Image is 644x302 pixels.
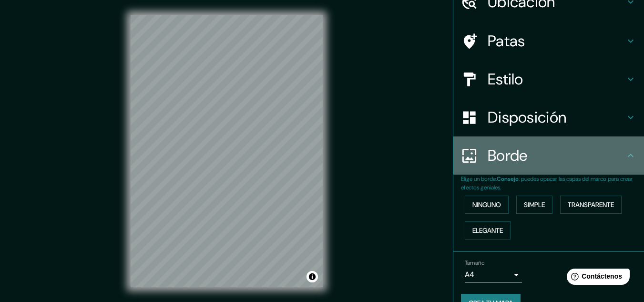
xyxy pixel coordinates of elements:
[472,226,503,235] font: Elegante
[497,175,519,183] font: Consejo
[472,200,501,209] font: Ninguno
[559,265,634,292] iframe: Lanzador de widgets de ayuda
[461,175,633,191] font: : puedes opacar las capas del marco para crear efectos geniales.
[560,196,622,214] button: Transparente
[131,15,323,287] canvas: Mapa
[453,136,644,175] div: Borde
[488,69,523,89] font: Estilo
[568,200,614,209] font: Transparente
[465,270,474,280] font: A4
[453,60,644,98] div: Estilo
[465,196,509,214] button: Ninguno
[465,259,484,267] font: Tamaño
[307,271,318,282] button: Activar o desactivar atribución
[488,146,528,166] font: Borde
[465,221,511,240] button: Elegante
[453,98,644,136] div: Disposición
[488,31,525,51] font: Patas
[465,267,522,282] div: A4
[453,22,644,60] div: Patas
[524,200,545,209] font: Simple
[488,107,566,127] font: Disposición
[461,175,497,183] font: Elige un borde.
[516,196,552,214] button: Simple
